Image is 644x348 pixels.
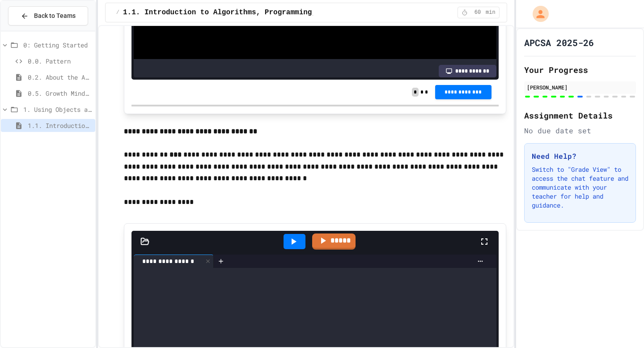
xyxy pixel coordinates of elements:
[532,151,628,161] h3: Need Help?
[524,64,636,76] h2: Your Progress
[470,9,485,16] span: 60
[8,6,88,25] button: Back to Teams
[116,9,119,16] span: /
[28,121,92,130] span: 1.1. Introduction to Algorithms, Programming, and Compilers
[524,36,594,49] h1: APCSA 2025-26
[23,40,92,50] span: 0: Getting Started
[486,9,496,16] span: min
[532,165,628,210] p: Switch to "Grade View" to access the chat feature and communicate with your teacher for help and ...
[527,83,633,91] div: [PERSON_NAME]
[28,56,92,66] span: 0.0. Pattern
[34,11,76,21] span: Back to Teams
[23,105,92,114] span: 1. Using Objects and Methods
[524,125,636,136] div: No due date set
[28,89,92,98] span: 0.5. Growth Mindset
[123,7,377,18] span: 1.1. Introduction to Algorithms, Programming, and Compilers
[524,109,636,122] h2: Assignment Details
[28,72,92,82] span: 0.2. About the AP CSA Exam
[523,4,551,24] div: My Account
